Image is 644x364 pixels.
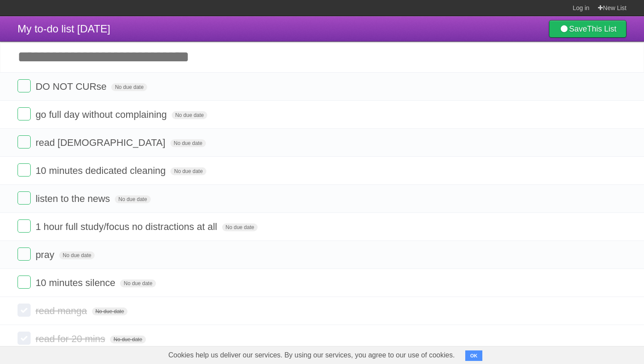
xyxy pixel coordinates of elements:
label: Done [18,79,31,92]
span: No due date [110,336,145,343]
b: This List [587,25,616,33]
label: Done [18,276,31,289]
span: 1 hour full study/focus no distractions at all [35,221,219,232]
span: 10 minutes silence [35,277,117,288]
label: Done [18,332,31,345]
span: Cookies help us deliver our services. By using our services, you agree to our use of cookies. [159,346,464,364]
span: No due date [111,83,147,91]
span: No due date [115,195,150,203]
label: Done [18,163,31,177]
button: OK [465,350,482,361]
span: No due date [120,279,156,287]
label: Done [18,191,31,205]
span: go full day without complaining [35,109,169,120]
label: Done [18,135,31,148]
span: read manga [35,305,89,316]
span: No due date [170,167,206,175]
a: SaveThis List [549,20,626,38]
span: listen to the news [35,193,112,204]
span: read for 20 mins [35,333,107,344]
span: No due date [92,307,127,315]
span: pray [35,249,57,260]
span: 10 minutes dedicated cleaning [35,165,168,176]
label: Done [18,219,31,233]
span: No due date [59,251,95,259]
span: No due date [170,139,206,147]
label: Done [18,247,31,261]
label: Done [18,107,31,120]
label: Done [18,304,31,317]
span: DO NOT CURse [35,81,109,92]
span: read [DEMOGRAPHIC_DATA] [35,137,167,148]
span: My to-do list [DATE] [18,23,110,35]
span: No due date [222,223,258,231]
span: No due date [172,111,207,119]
